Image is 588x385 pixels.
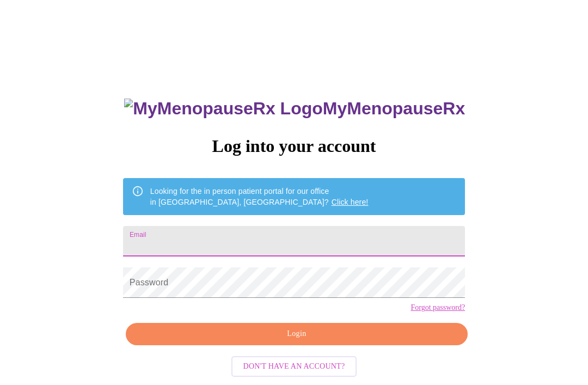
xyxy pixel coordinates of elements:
div: Looking for the in person patient portal for our office in [GEOGRAPHIC_DATA], [GEOGRAPHIC_DATA]? [150,181,369,212]
a: Click here! [332,198,369,206]
a: Forgot password? [411,303,465,312]
button: Login [126,323,468,345]
img: MyMenopauseRx Logo [124,99,322,119]
a: Don't have an account? [229,361,360,370]
span: Don't have an account? [243,360,345,374]
h3: MyMenopauseRx [124,99,465,119]
h3: Log into your account [123,136,465,156]
span: Login [138,327,455,341]
button: Don't have an account? [231,356,357,377]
